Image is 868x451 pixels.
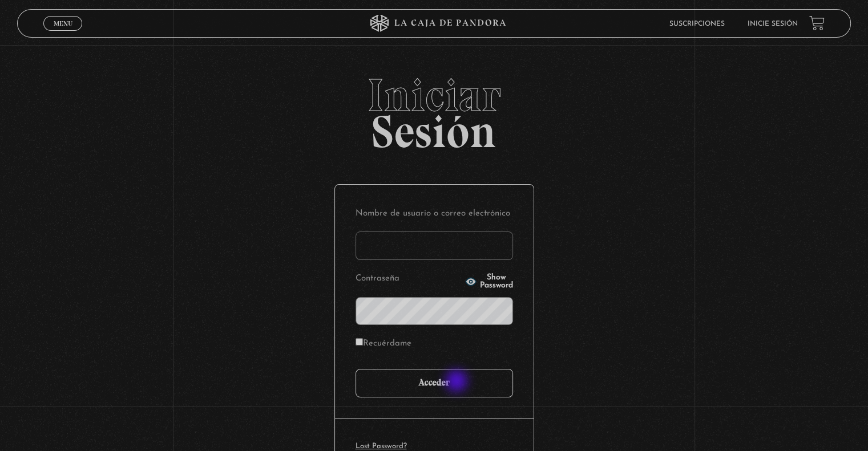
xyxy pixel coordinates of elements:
label: Contraseña [356,270,462,288]
span: Iniciar [17,72,850,118]
a: Suscripciones [669,21,725,27]
span: Show Password [480,274,513,290]
label: Recuérdame [356,335,411,353]
label: Nombre de usuario o correo electrónico [356,205,513,223]
a: Lost Password? [356,442,407,450]
span: Cerrar [50,30,76,38]
input: Acceder [356,369,513,397]
span: Menu [54,20,72,27]
a: Inicie sesión [748,21,798,27]
h2: Sesión [17,72,850,145]
input: Recuérdame [356,338,363,346]
button: Show Password [465,274,513,290]
a: View your shopping cart [809,15,825,31]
